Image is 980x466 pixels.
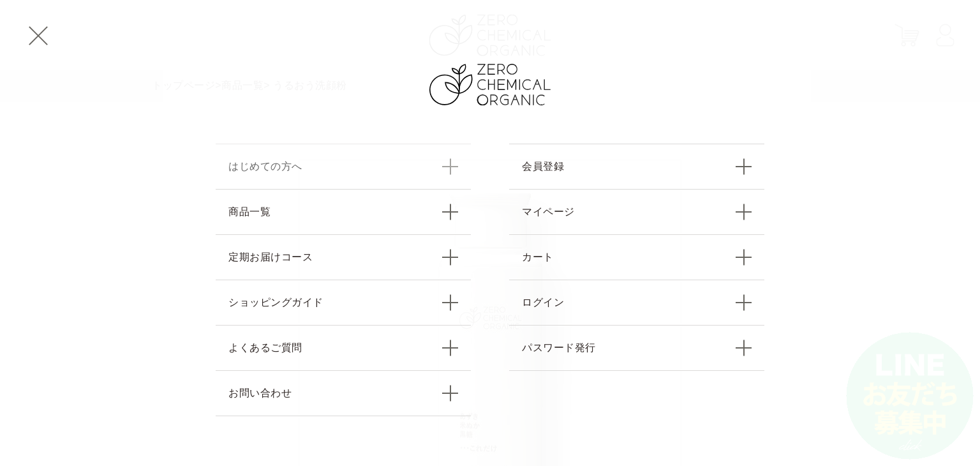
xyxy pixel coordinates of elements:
img: ZERO CHEMICAL ORGANIC [429,64,551,105]
a: マイページ [509,189,764,234]
a: よくあるご質問 [216,325,471,370]
a: パスワード発行 [509,325,764,371]
a: 商品一覧 [216,189,471,234]
a: 定期お届けコース [216,234,471,280]
a: ログイン [509,280,764,325]
a: お問い合わせ [216,370,471,416]
a: ショッピングガイド [216,280,471,325]
a: はじめての方へ [216,144,471,189]
a: 会員登録 [509,144,764,189]
a: カート [509,234,764,280]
